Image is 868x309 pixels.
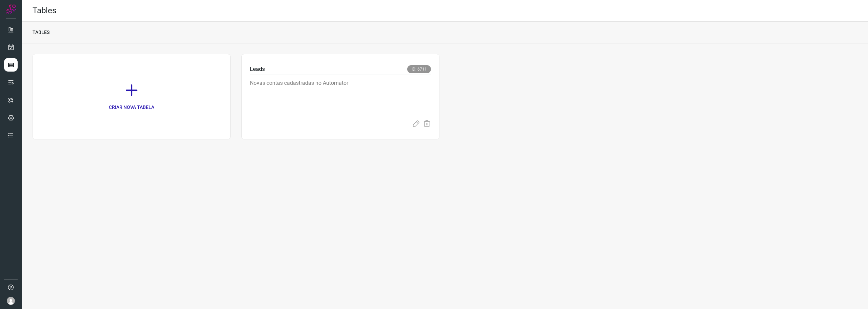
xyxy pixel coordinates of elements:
img: avatar-user-boy.jpg [7,297,15,305]
img: Logo [6,4,16,14]
h2: Tables [33,6,56,16]
p: CRIAR NOVA TABELA [109,104,154,111]
p: Novas contas cadastradas no Automator [250,79,352,113]
a: CRIAR NOVA TABELA [33,54,231,139]
p: Leads [250,65,265,73]
span: ID: 6711 [407,65,431,73]
p: TABLES [33,29,50,36]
